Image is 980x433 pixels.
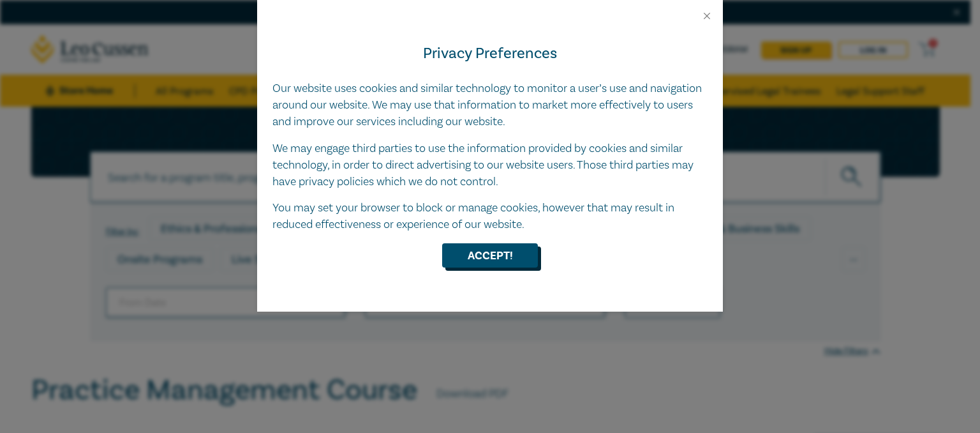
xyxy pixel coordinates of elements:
p: We may engage third parties to use the information provided by cookies and similar technology, in... [272,141,708,190]
p: You may set your browser to block or manage cookies, however that may result in reduced effective... [272,200,708,233]
button: Accept! [442,243,538,268]
button: Close [701,10,713,22]
h4: Privacy Preferences [272,42,708,65]
p: Our website uses cookies and similar technology to monitor a user’s use and navigation around our... [272,80,708,130]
